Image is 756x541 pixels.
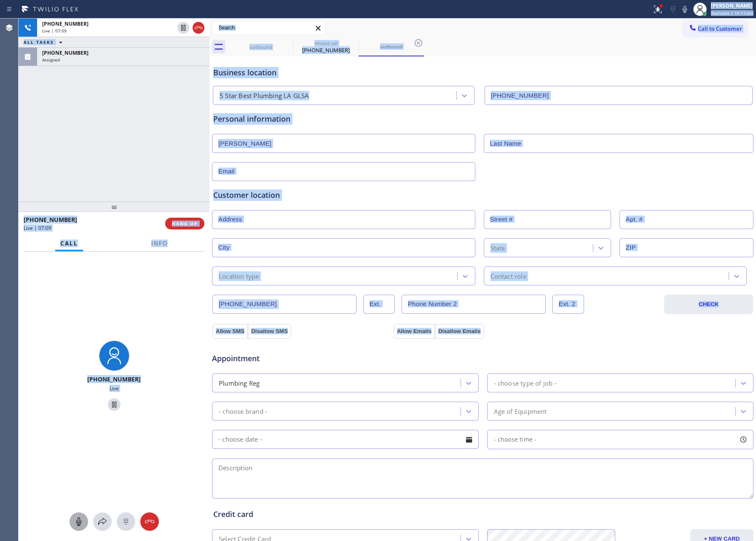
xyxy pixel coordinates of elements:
span: HANG UP [172,221,198,227]
button: Allow Emails [394,324,435,339]
div: - choose type of job - [494,378,557,388]
input: Search [212,21,325,35]
span: [PHONE_NUMBER] [87,375,141,383]
span: Info [151,240,168,247]
div: Age of Equipment [494,406,547,416]
div: missed call [294,40,358,46]
input: Ext. 2 [552,295,584,314]
div: Contact role [491,271,526,281]
input: Street # [484,210,611,229]
span: Call [60,240,78,247]
span: Appointment [212,353,391,364]
button: Hang up [140,512,159,531]
button: HANG UP [165,218,204,229]
span: [PHONE_NUMBER] [42,20,88,27]
div: Personal information [213,113,752,125]
button: Disallow Emails [435,324,484,339]
input: City [212,238,475,257]
div: 5 Star Best Plumbing LA GLSA [220,91,309,101]
input: First Name [212,134,475,153]
div: Location type [219,271,259,281]
span: [PHONE_NUMBER] [24,216,77,224]
input: Address [212,210,475,229]
span: - choose time - [494,435,537,443]
input: Phone Number [485,86,753,105]
div: Business location [213,67,752,78]
button: CHECK [664,295,753,314]
button: Disallow SMS [248,324,291,339]
span: Assigned [42,57,60,63]
input: Ext. [363,295,395,314]
input: ZIP [619,238,753,257]
span: Live | 07:09 [24,224,51,232]
input: Apt. # [619,210,753,229]
button: Info [146,235,173,252]
span: Live | 07:09 [42,28,67,34]
span: Call to Customer [698,25,742,32]
span: Available | 1h 11min [711,10,753,16]
button: Hold Customer [177,22,189,34]
input: Email [212,162,475,181]
div: Plumbing Reg [219,378,260,388]
div: Credit card [213,509,752,520]
span: ALL TASKS [24,39,54,45]
div: - choose brand - [219,406,267,416]
div: Customer location [213,189,752,201]
div: (925) 785-2450 [294,37,358,56]
input: - choose date - [212,430,479,449]
div: outbound [229,44,292,50]
input: Phone Number 2 [402,295,546,314]
button: Allow SMS [212,324,248,339]
button: Mute [679,3,691,15]
button: Call to Customer [683,21,748,37]
span: Live [110,385,119,392]
div: outbound [359,43,423,50]
button: Open directory [93,512,112,531]
div: [PERSON_NAME] [711,2,753,9]
button: ALL TASKS [19,37,71,47]
div: [PHONE_NUMBER] [294,46,358,54]
div: State [491,243,505,253]
button: Mute [70,512,88,531]
button: Open dialpad [117,512,135,531]
button: Hold Customer [108,398,121,411]
span: [PHONE_NUMBER] [42,49,88,56]
input: Last Name [484,134,754,153]
input: Phone Number [212,295,357,314]
button: Hang up [193,22,204,34]
button: Call [55,235,83,252]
